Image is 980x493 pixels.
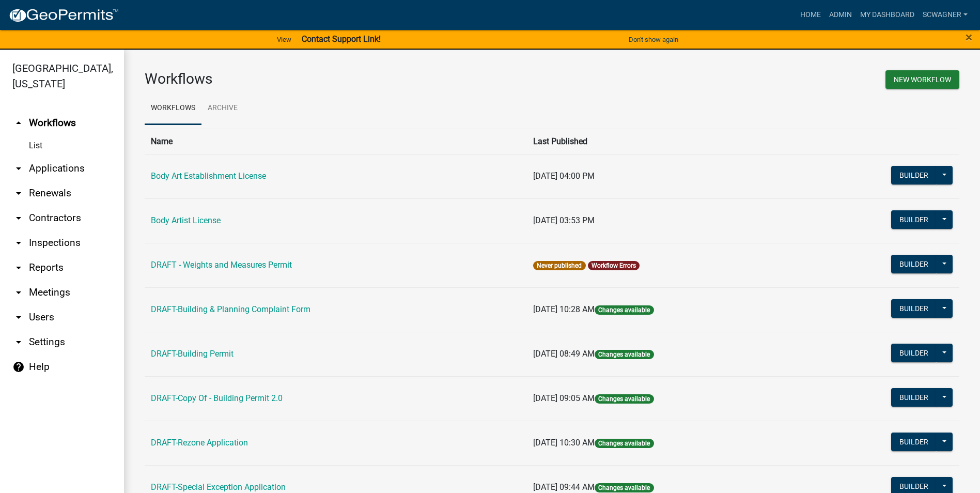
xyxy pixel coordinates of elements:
a: Home [796,5,825,25]
button: Builder [891,388,937,407]
span: Changes available [595,483,654,492]
button: Builder [891,299,937,318]
button: Builder [891,433,937,451]
button: Close [966,31,972,43]
a: DRAFT-Copy Of - Building Permit 2.0 [151,393,283,403]
a: DRAFT - Weights and Measures Permit [151,260,292,270]
span: [DATE] 08:49 AM [533,349,595,359]
span: [DATE] 04:00 PM [533,171,595,181]
i: help [12,361,25,373]
button: Builder [891,344,937,362]
a: View [273,31,295,48]
a: My Dashboard [856,5,919,25]
a: Workflows [145,92,201,125]
a: DRAFT-Building & Planning Complaint Form [151,304,310,314]
a: Admin [825,5,856,25]
a: Body Artist License [151,215,221,225]
span: [DATE] 10:30 AM [533,438,595,448]
i: arrow_drop_down [12,187,25,199]
span: Changes available [595,350,654,359]
span: Changes available [595,305,654,315]
a: DRAFT-Building Permit [151,349,234,359]
a: Body Art Establishment License [151,171,266,181]
button: Builder [891,166,937,184]
a: Archive [201,92,244,125]
span: × [966,30,972,44]
i: arrow_drop_down [12,336,25,348]
span: [DATE] 10:28 AM [533,304,595,314]
span: Never published [533,261,585,270]
th: Name [145,129,527,154]
th: Last Published [527,129,803,154]
a: Workflow Errors [592,262,636,269]
i: arrow_drop_down [12,237,25,249]
i: arrow_drop_up [12,117,25,129]
button: New Workflow [885,70,959,89]
a: scwagner [919,5,972,25]
i: arrow_drop_down [12,212,25,224]
strong: Contact Support Link! [302,34,381,44]
button: Builder [891,210,937,229]
i: arrow_drop_down [12,162,25,175]
span: [DATE] 03:53 PM [533,215,595,225]
button: Builder [891,255,937,273]
span: [DATE] 09:05 AM [533,393,595,403]
i: arrow_drop_down [12,311,25,323]
span: Changes available [595,394,654,404]
i: arrow_drop_down [12,261,25,274]
a: DRAFT-Special Exception Application [151,482,286,492]
button: Don't show again [625,31,682,48]
h3: Workflows [145,70,545,88]
i: arrow_drop_down [12,286,25,299]
span: Changes available [595,439,654,448]
span: [DATE] 09:44 AM [533,482,595,492]
a: DRAFT-Rezone Application [151,438,248,448]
